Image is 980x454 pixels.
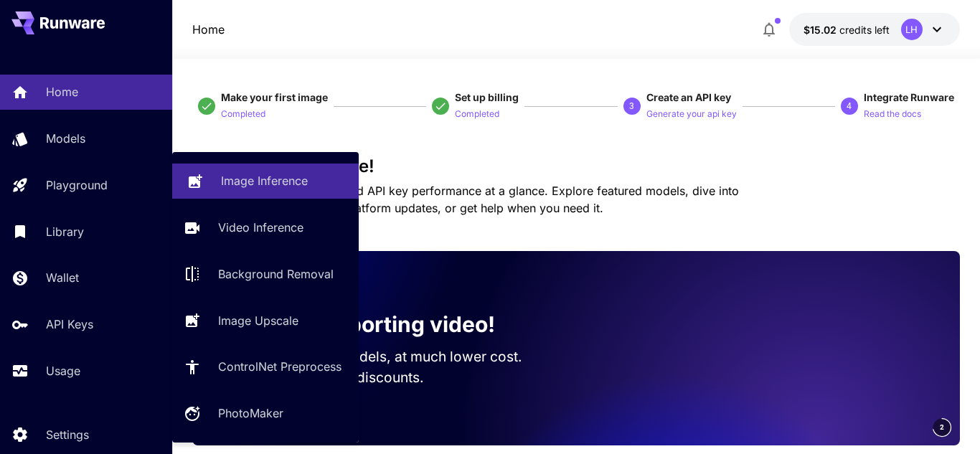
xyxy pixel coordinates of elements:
[46,223,84,240] p: Library
[192,184,739,215] span: Check out your usage stats and API key performance at a glance. Explore featured models, dive int...
[192,156,960,176] h3: Welcome to Runware!
[46,83,78,100] p: Home
[455,108,499,121] p: Completed
[221,91,328,103] span: Make your first image
[218,312,298,329] p: Image Upscale
[221,108,265,121] p: Completed
[172,257,359,292] a: Background Removal
[46,362,80,379] p: Usage
[864,91,954,103] span: Integrate Runware
[192,21,225,38] nav: breadcrumb
[172,349,359,384] a: ControlNet Preprocess
[218,219,303,236] p: Video Inference
[218,265,334,283] p: Background Removal
[804,24,839,36] span: $15.02
[218,358,341,375] p: ControlNet Preprocess
[46,316,93,333] p: API Keys
[46,130,85,147] p: Models
[455,91,519,103] span: Set up billing
[864,108,921,121] p: Read the docs
[839,24,890,36] span: credits left
[646,108,737,121] p: Generate your api key
[192,21,225,38] p: Home
[46,426,89,443] p: Settings
[172,396,359,431] a: PhotoMaker
[172,164,359,199] a: Image Inference
[940,422,944,432] span: 2
[46,269,79,286] p: Wallet
[804,22,890,37] div: $15.0233
[221,172,308,189] p: Image Inference
[629,100,634,113] p: 3
[215,367,550,388] p: Reach out for volume discounts.
[255,308,495,341] p: Now supporting video!
[646,91,731,103] span: Create an API key
[901,19,923,40] div: LH
[789,13,960,46] button: $15.0233
[172,210,359,245] a: Video Inference
[172,303,359,338] a: Image Upscale
[847,100,852,113] p: 4
[215,346,550,367] p: Run the best video models, at much lower cost.
[46,176,108,194] p: Playground
[218,405,283,422] p: PhotoMaker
